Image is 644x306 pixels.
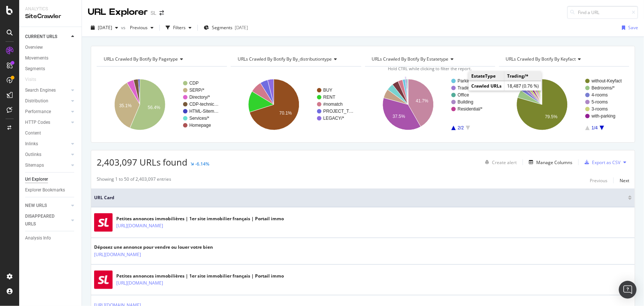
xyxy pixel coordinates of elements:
[189,102,218,107] text: CDP-technic…
[201,22,251,34] button: Segments[DATE]
[151,9,156,17] div: SL
[458,99,473,105] text: Building
[121,24,127,31] span: vs
[104,56,178,62] span: URLs Crawled By Botify By pagetype
[97,176,171,185] div: Showing 1 to 50 of 2,403,097 entries
[25,33,69,41] a: CURRENT URLS
[238,56,332,62] span: URLs Crawled By Botify By by_distributiontype
[98,24,112,31] span: 2025 Aug. 15th
[25,119,69,126] a: HTTP Codes
[628,24,638,31] div: Save
[25,129,41,137] div: Content
[25,44,43,51] div: Overview
[195,161,209,167] div: -6.14%
[591,78,622,84] text: without-Keyfact
[163,22,194,34] button: Filters
[372,56,449,62] span: URLs Crawled By Botify By estatetype
[504,81,542,91] td: 18,487 (0.76 %)
[173,24,186,31] div: Filters
[536,159,572,166] div: Manage Columns
[25,108,69,116] a: Performance
[482,156,517,168] button: Create alert
[25,161,69,169] a: Sitemaps
[116,279,163,287] a: [URL][DOMAIN_NAME]
[25,140,69,148] a: Inlinks
[231,72,361,137] svg: A chart.
[25,186,76,194] a: Explorer Bookmarks
[25,119,50,126] div: HTTP Codes
[25,97,69,105] a: Distribution
[592,159,620,166] div: Export as CSV
[620,177,629,184] div: Next
[127,24,148,31] span: Previous
[323,88,333,93] text: BUY
[25,65,45,73] div: Segments
[25,6,76,12] div: Analytics
[323,109,354,114] text: PROJECT_T…
[97,72,227,137] svg: A chart.
[88,6,148,18] div: URL Explorer
[591,113,616,119] text: with-parking
[236,53,354,65] h4: URLs Crawled By Botify By by_distributiontype
[25,12,76,21] div: SiteCrawler
[25,33,57,41] div: CURRENT URLS
[619,281,637,299] div: Open Intercom Messenger
[392,114,405,119] text: 37.5%
[116,215,284,222] div: Petites annonces immobilières | 1er site immobilier français | Portail immo
[25,186,65,194] div: Explorer Bookmarks
[25,86,56,94] div: Search Engines
[102,53,220,65] h4: URLs Crawled By Botify By pagetype
[25,140,38,148] div: Inlinks
[116,273,284,279] div: Petites annonces immobilières | 1er site immobilier français | Portail immo
[365,72,495,137] svg: A chart.
[323,116,344,121] text: LEGACY/*
[25,76,44,84] a: Visits
[592,85,615,91] text: Bedrooms/*
[25,108,51,116] div: Performance
[25,44,76,51] a: Overview
[25,212,62,228] div: DISAPPEARED URLS
[189,123,211,128] text: Homepage
[189,81,199,86] text: CDP
[25,234,51,242] div: Analysis Info
[88,22,121,34] button: [DATE]
[116,222,163,229] a: [URL][DOMAIN_NAME]
[506,56,576,62] span: URLs Crawled By Botify By keyfact
[323,95,335,100] text: RENT
[25,129,76,137] a: Content
[458,106,483,112] text: Residential/*
[416,98,428,103] text: 41.7%
[590,176,607,185] button: Previous
[504,53,623,65] h4: URLs Crawled By Botify By keyfact
[25,65,76,73] a: Segments
[388,66,472,71] span: Hold CTRL while clicking to filter the report.
[323,102,343,107] text: #nomatch
[119,103,132,108] text: 35.1%
[499,72,629,137] svg: A chart.
[94,244,213,251] div: Déposez une annonce pour vendre ou louer votre bien
[148,105,160,110] text: 56.4%
[469,81,504,91] td: Crawled URLs
[25,212,69,228] a: DISAPPEARED URLS
[25,176,48,183] div: Url Explorer
[25,97,48,105] div: Distribution
[458,78,473,84] text: Parking
[25,86,69,94] a: Search Engines
[620,176,629,185] button: Next
[189,88,204,93] text: SERP/*
[159,10,164,16] div: arrow-right-arrow-left
[25,161,44,169] div: Sitemaps
[279,111,292,116] text: 70.1%
[25,76,36,84] div: Visits
[504,71,542,81] td: Trading/*
[97,156,187,168] span: 2,403,097 URLs found
[25,202,69,210] a: NEW URLS
[545,114,557,119] text: 79.5%
[458,125,464,130] text: 2/2
[25,151,69,159] a: Outlinks
[25,202,47,210] div: NEW URLS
